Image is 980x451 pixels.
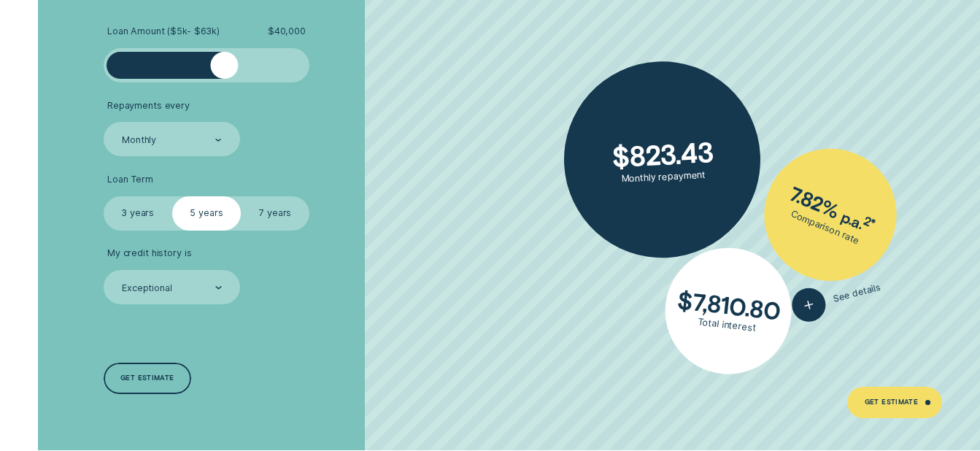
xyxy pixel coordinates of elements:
a: Get estimate [104,363,192,393]
span: Loan Term [107,174,153,185]
div: Monthly [122,134,156,146]
span: Repayments every [107,100,190,112]
a: Get Estimate [847,387,942,417]
span: Loan Amount ( $5k - $63k ) [107,26,220,37]
button: See details [789,271,885,325]
label: 5 years [172,196,241,231]
label: 7 years [241,196,309,231]
span: See details [833,282,882,304]
span: My credit history is [107,247,192,259]
label: 3 years [104,196,172,231]
span: $ 40,000 [268,26,306,37]
div: Exceptional [122,282,172,294]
